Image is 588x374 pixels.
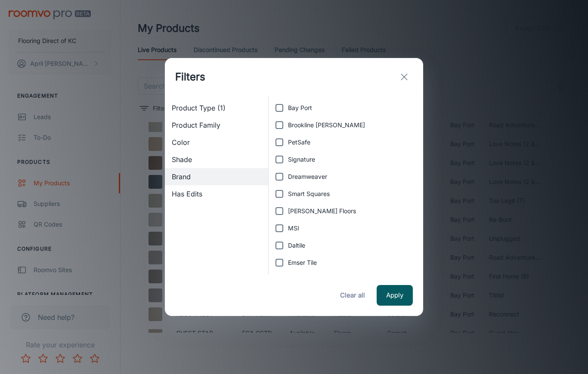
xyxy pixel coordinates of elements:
[288,103,312,113] span: Bay Port
[335,285,370,306] button: Clear all
[396,68,413,86] button: exit
[288,189,330,199] span: Smart Squares
[288,120,365,130] span: Brookline [PERSON_NAME]
[175,69,205,85] h1: Filters
[165,185,268,202] div: Has Edits
[288,258,317,267] span: Emser Tile
[172,172,261,182] span: Brand
[288,172,327,181] span: Dreamweaver
[172,189,261,199] span: Has Edits
[172,103,261,113] span: Product Type (1)
[172,154,261,165] span: Shade
[172,137,261,147] span: Color
[165,151,268,168] div: Shade
[288,155,315,164] span: Signature
[172,120,261,130] span: Product Family
[165,168,268,185] div: Brand
[377,285,413,306] button: Apply
[288,241,305,250] span: Daltile
[165,116,268,134] div: Product Family
[288,206,356,216] span: [PERSON_NAME] Floors
[165,134,268,151] div: Color
[288,138,310,147] span: PetSafe
[165,99,268,116] div: Product Type (1)
[288,224,299,233] span: MSI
